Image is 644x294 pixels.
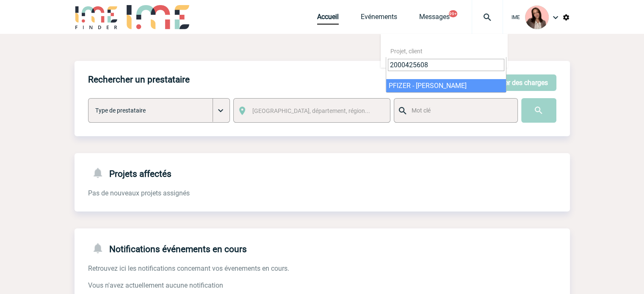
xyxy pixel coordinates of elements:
[511,14,520,20] span: IME
[409,105,510,116] input: Mot clé
[386,79,506,92] li: PFIZER - [PERSON_NAME]
[525,5,549,29] img: 94396-3.png
[449,10,457,17] button: 99+
[91,167,109,179] img: notifications-24-px-g.png
[75,5,119,29] img: IME-Finder
[317,13,339,25] a: Accueil
[88,167,171,179] h4: Projets affectés
[521,98,556,123] input: Submit
[361,13,397,25] a: Evénements
[88,264,289,272] span: Retrouvez ici les notifications concernant vos évenements en cours.
[88,74,190,85] h4: Rechercher un prestataire
[88,189,190,197] span: Pas de nouveaux projets assignés
[419,13,450,25] a: Messages
[252,107,370,114] span: [GEOGRAPHIC_DATA], département, région...
[88,242,247,254] h4: Notifications événements en cours
[88,281,223,289] span: Vous n'avez actuellement aucune notification
[91,242,109,254] img: notifications-24-px-g.png
[390,48,423,55] span: Projet, client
